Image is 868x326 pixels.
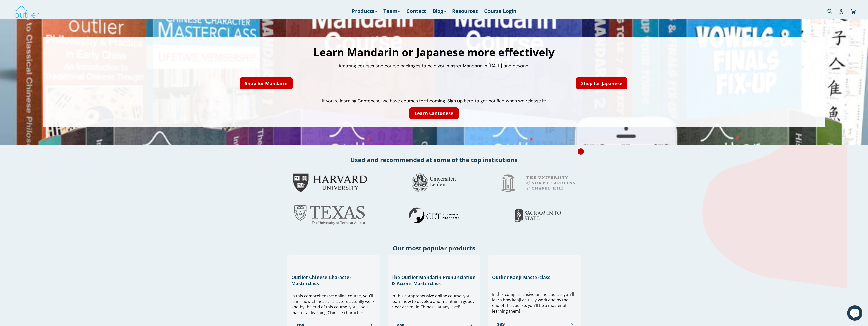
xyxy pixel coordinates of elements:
[430,7,448,16] a: Blog
[381,7,403,16] a: Team
[576,77,627,89] a: Shop for Japanese
[392,274,476,286] h3: The Outlier Mandarin Pronunciation & Accent Masterclass
[404,7,429,16] a: Contact
[409,107,459,119] a: Learn Cantonese
[349,7,380,16] a: Products
[482,7,519,16] a: Course Login
[240,77,293,89] a: Shop for Mandarin
[49,47,819,57] h1: Learn Mandarin or Japanese more effectively
[392,293,474,310] span: In this comprehensive online course, you'll learn how to develop and maintain a good, clear accen...
[846,305,864,322] inbox-online-store-chat: Shopify online store chat
[14,4,39,19] img: Outlier Linguistics
[338,63,530,69] span: Amazing courses and course packages to help you master Mandarin in [DATE] and beyond!
[291,274,376,286] h3: Outlier Chinese Character Masterclass
[492,291,574,314] span: In this comprehensive online course, you'll learn how kanji actually work and by the end of the c...
[492,274,577,280] h3: Outlier Kanji Masterclass
[450,7,480,16] a: Resources
[291,293,374,315] span: In this comprehensive online course, you'll learn how Chinese characters actually work and by the...
[826,6,840,16] input: Search
[322,98,546,104] span: If you're learning Cantonese, we have courses forthcoming. Sign up here to get notified when we r...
